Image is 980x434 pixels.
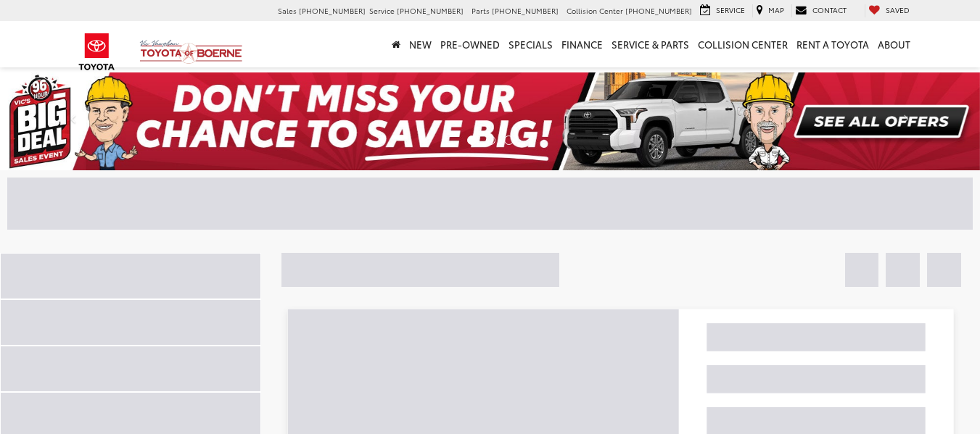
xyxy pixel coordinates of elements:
a: Contact [791,4,850,17]
span: [PHONE_NUMBER] [299,5,366,16]
a: Service [696,4,749,17]
span: Parts [472,5,490,16]
img: Toyota [70,28,124,75]
span: Collision Center [567,5,623,16]
a: Rent a Toyota [792,21,873,67]
a: Finance [557,21,607,67]
a: Service & Parts: Opens in a new tab [607,21,693,67]
a: Collision Center [693,21,792,67]
span: Map [768,4,784,15]
span: Service [369,5,395,16]
a: Map [752,4,788,17]
span: Service [716,4,745,15]
span: Saved [886,4,910,15]
span: [PHONE_NUMBER] [625,5,692,16]
span: [PHONE_NUMBER] [397,5,464,16]
span: Contact [812,4,847,15]
span: [PHONE_NUMBER] [492,5,559,16]
a: Home [387,21,405,67]
span: Sales [278,5,297,16]
a: Pre-Owned [436,21,504,67]
a: About [873,21,915,67]
a: Specials [504,21,557,67]
a: New [405,21,436,67]
a: My Saved Vehicles [865,4,913,17]
img: Vic Vaughan Toyota of Boerne [139,39,243,64]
